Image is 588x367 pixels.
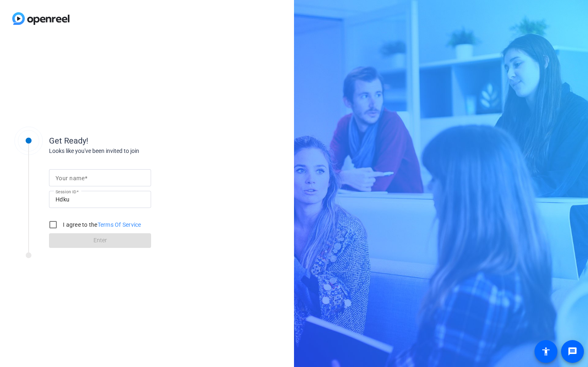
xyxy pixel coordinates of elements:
[56,189,76,194] mat-label: Session ID
[49,135,212,147] div: Get Ready!
[49,147,212,155] div: Looks like you've been invited to join
[568,347,577,356] mat-icon: message
[56,175,85,181] mat-label: Your name
[541,347,551,356] mat-icon: accessibility
[98,221,141,228] a: Terms Of Service
[61,221,141,229] label: I agree to the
